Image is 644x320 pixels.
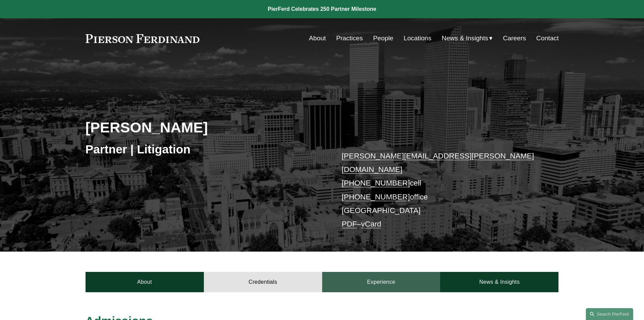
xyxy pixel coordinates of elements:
a: Experience [322,272,440,292]
a: News & Insights [440,272,558,292]
a: vCard [361,220,381,228]
a: About [86,272,204,292]
a: [PHONE_NUMBER] [342,179,410,187]
a: Careers [503,32,526,45]
a: Search this site [586,308,633,320]
a: Locations [404,32,431,45]
h2: [PERSON_NAME] [86,119,322,136]
a: Contact [536,32,558,45]
a: About [309,32,326,45]
h3: Partner | Litigation [86,142,322,157]
a: [PHONE_NUMBER] [342,193,410,201]
a: People [373,32,393,45]
a: folder dropdown [442,32,493,45]
a: Credentials [204,272,322,292]
span: News & Insights [442,33,488,44]
a: PDF [342,220,357,228]
p: cell office [GEOGRAPHIC_DATA] – [342,149,539,231]
a: Practices [336,32,363,45]
a: [PERSON_NAME][EMAIL_ADDRESS][PERSON_NAME][DOMAIN_NAME] [342,152,534,174]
